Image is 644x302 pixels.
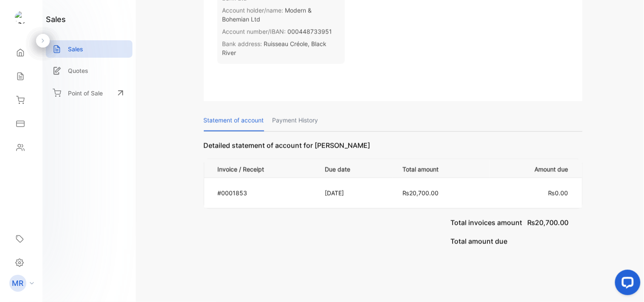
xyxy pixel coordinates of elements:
p: Point of Sale [68,89,103,98]
p: Total invoices amount [451,209,523,228]
p: #0001853 [218,189,314,198]
a: Sales [46,40,132,58]
span: Account number/IBAN: [222,28,286,35]
span: Account holder/name: [222,7,284,14]
p: Payment History [273,110,318,131]
p: [DATE] [325,189,385,198]
p: Amount due [493,163,568,174]
span: Bank address: [222,40,262,48]
a: Quotes [46,62,132,79]
iframe: LiveChat chat widget [608,266,644,302]
span: 000448733951 [288,28,332,35]
a: Point of Sale [46,84,132,102]
p: Total amount due [451,228,508,246]
h1: sales [46,14,66,25]
p: Due date [325,163,385,174]
p: Sales [68,45,83,53]
span: ₨20,700.00 [528,218,569,227]
span: ₨0.00 [548,190,568,197]
p: Detailed statement of account for [PERSON_NAME] [204,140,582,159]
p: Quotes [68,66,88,75]
span: Modern & Bohemian Ltd [222,7,312,23]
p: Statement of account [204,110,264,131]
p: Total amount [403,163,483,174]
p: Invoice / Receipt [218,163,314,174]
span: Ruisseau Créole, Black River [222,40,327,56]
p: MR [12,278,24,289]
img: logo [15,11,28,24]
span: ₨20,700.00 [403,190,439,197]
